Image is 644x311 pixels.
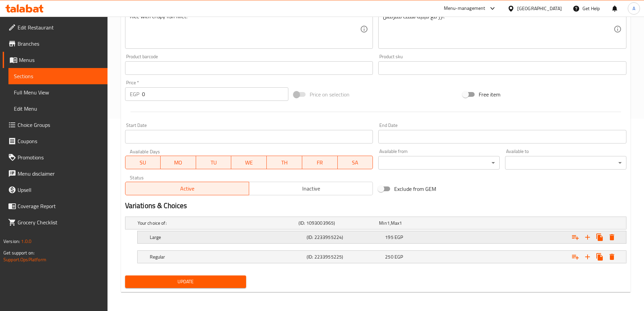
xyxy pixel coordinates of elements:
[633,5,635,12] span: A
[18,137,102,145] span: Coupons
[138,231,626,243] div: Expand
[125,61,373,75] input: Please enter product barcode
[299,220,376,226] h5: (ID: 1093003965)
[606,251,618,263] button: Delete Regular
[379,219,387,227] span: Min
[340,158,371,168] span: SA
[196,156,232,169] button: TU
[18,170,102,178] span: Menu disclaimer
[125,275,246,288] button: Update
[130,277,241,286] span: Update
[387,219,390,227] span: 1
[385,252,393,261] span: 250
[379,220,457,226] div: ,
[383,13,614,45] textarea: أرز مع فيليه سمك مقرمش.
[18,153,102,161] span: Promotions
[138,251,626,263] div: Expand
[569,231,581,243] button: Add choice group
[130,13,360,45] textarea: Rice with crispy fish fillet.
[252,184,370,194] span: Inactive
[338,156,373,169] button: SA
[3,248,34,257] span: Get support on:
[3,165,108,182] a: Menu disclaimer
[3,198,108,214] a: Coverage Report
[267,156,302,169] button: TH
[14,105,102,113] span: Edit Menu
[269,158,300,168] span: TH
[444,4,485,13] div: Menu-management
[305,158,335,168] span: FR
[3,237,20,246] span: Version:
[199,158,229,168] span: TU
[142,87,289,101] input: Please enter price
[128,184,246,194] span: Active
[14,72,102,80] span: Sections
[234,158,264,168] span: WE
[3,149,108,165] a: Promotions
[125,156,161,169] button: SU
[307,253,382,260] h5: (ID: 2233955225)
[249,182,373,195] button: Inactive
[310,90,350,98] span: Price on selection
[128,158,158,168] span: SU
[125,217,626,229] div: Expand
[594,251,606,263] button: Clone new choice
[161,156,196,169] button: MO
[395,233,403,242] span: EGP
[163,158,193,168] span: MO
[3,36,108,52] a: Branches
[18,218,102,226] span: Grocery Checklist
[606,231,618,243] button: Delete Large
[18,186,102,194] span: Upsell
[594,231,606,243] button: Clone new choice
[8,68,108,84] a: Sections
[18,121,102,129] span: Choice Groups
[125,182,249,195] button: Active
[231,156,267,169] button: WE
[3,214,108,230] a: Grocery Checklist
[378,156,500,170] div: ​
[395,252,403,261] span: EGP
[517,5,562,12] div: [GEOGRAPHIC_DATA]
[581,231,594,243] button: Add new choice
[14,88,102,96] span: Full Menu View
[302,156,338,169] button: FR
[138,220,296,226] h5: Your choice of:
[3,133,108,149] a: Coupons
[21,237,31,246] span: 1.0.0
[125,201,626,211] h2: Variations & Choices
[150,234,304,241] h5: Large
[130,90,139,98] p: EGP
[569,251,581,263] button: Add choice group
[18,23,102,31] span: Edit Restaurant
[150,253,304,260] h5: Regular
[391,219,399,227] span: Max
[3,182,108,198] a: Upsell
[479,90,500,98] span: Free item
[18,40,102,48] span: Branches
[3,19,108,36] a: Edit Restaurant
[8,84,108,101] a: Full Menu View
[581,251,594,263] button: Add new choice
[307,234,382,241] h5: (ID: 2233955224)
[18,202,102,210] span: Coverage Report
[399,219,402,227] span: 1
[19,56,102,64] span: Menus
[394,185,436,193] span: Exclude from GEM
[8,101,108,117] a: Edit Menu
[3,52,108,68] a: Menus
[3,117,108,133] a: Choice Groups
[385,233,393,242] span: 195
[378,61,626,75] input: Please enter product sku
[505,156,626,170] div: ​
[3,255,46,264] a: Support.OpsPlatform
